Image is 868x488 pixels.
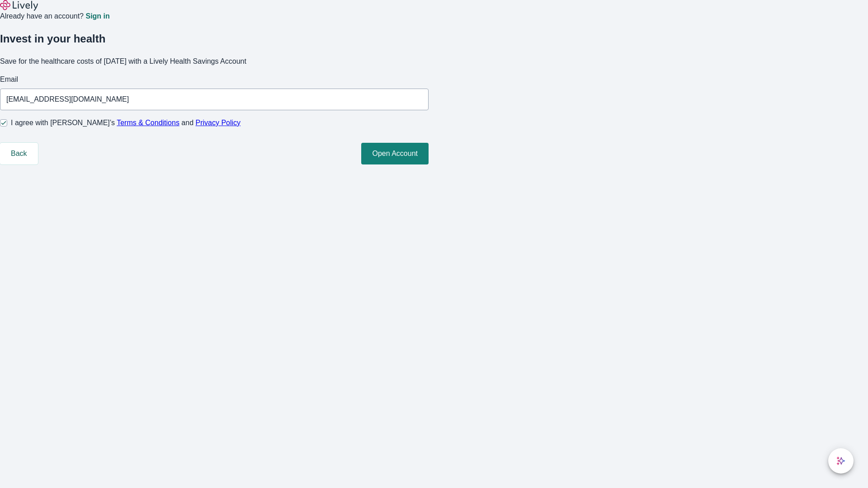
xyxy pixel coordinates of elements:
a: Sign in [85,13,109,20]
svg: Lively AI Assistant [836,456,845,465]
a: Terms & Conditions [117,119,179,127]
button: chat [828,448,854,474]
a: Privacy Policy [196,119,241,127]
span: I agree with [PERSON_NAME]’s and [11,117,241,128]
button: Open Account [361,143,429,164]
